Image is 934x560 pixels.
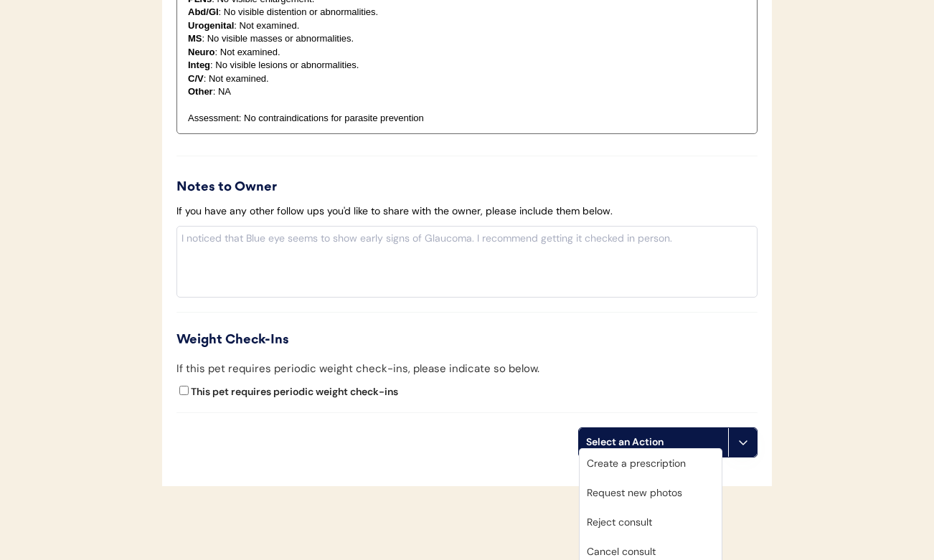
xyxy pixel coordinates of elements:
p: : No visible lesions or abnormalities. [188,59,746,72]
div: Notes to Owner [176,178,758,197]
p: : NA [188,85,746,98]
div: Select an Action [586,435,721,450]
p: : Not examined. [188,72,746,85]
div: Weight Check-Ins [176,331,758,350]
div: Reject consult [580,508,722,537]
p: : Not examined. [188,46,746,59]
p: : No visible masses or abnormalities. [188,32,746,45]
strong: Urogenital [188,20,234,31]
p: : Not examined. [188,19,746,32]
label: This pet requires periodic weight check-ins [191,385,398,398]
div: If you have any other follow ups you'd like to share with the owner, please include them below. [176,204,613,219]
strong: Abd/GI [188,6,219,17]
div: Create a prescription [580,449,722,478]
div: Request new photos [580,478,722,508]
strong: Integ [188,60,210,70]
strong: Other [188,86,213,97]
div: If this pet requires periodic weight check-ins, please indicate so below. [176,361,539,377]
strong: MS [188,33,202,44]
p: : No visible distention or abnormalities. [188,6,746,19]
strong: Neuro [188,47,215,57]
strong: C/V [188,73,204,84]
p: Assessment: No contraindications for parasite prevention [188,112,746,125]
